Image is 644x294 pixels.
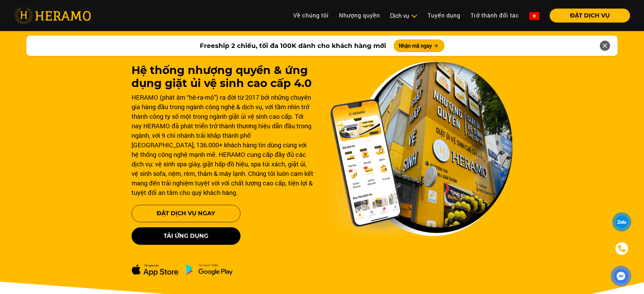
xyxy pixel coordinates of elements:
[132,205,241,222] button: Đặt Dịch Vụ Ngay
[14,7,91,24] img: heramo-logo.png
[423,9,465,22] a: Tuyển dụng
[334,9,385,22] a: Nhượng quyền
[330,61,513,237] img: banner
[612,239,631,258] a: phone-icon
[186,264,233,275] img: ch-dowload
[394,39,444,52] button: Nhận mã ngay
[550,9,630,23] button: ĐẶT DỊCH VỤ
[132,264,179,276] img: apple-dowload
[529,12,539,20] img: vn-flag.png
[545,13,630,18] a: ĐẶT DỊCH VỤ
[200,41,386,50] span: Freeship 2 chiều, tối đa 100K dành cho khách hàng mới
[132,227,241,245] button: Tải ứng dụng
[132,92,315,197] div: HERAMO (phát âm “hê-ra-mô”) ra đời từ 2017 bởi những chuyên gia hàng đầu trong ngành công nghệ & ...
[465,9,524,22] a: Trở thành đối tác
[132,64,315,90] h1: Hệ thống nhượng quyền & ứng dụng giặt ủi vệ sinh cao cấp 4.0
[618,244,626,253] img: phone-icon
[288,9,334,22] a: Về chúng tôi
[411,13,417,19] img: subToggleIcon
[390,11,417,20] div: Dịch vụ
